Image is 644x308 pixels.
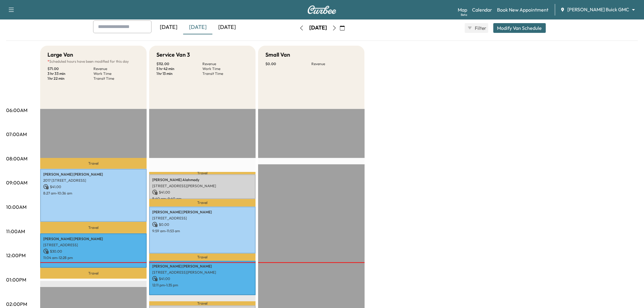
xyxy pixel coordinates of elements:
[152,196,253,201] p: 8:40 am - 9:40 am
[149,199,256,207] p: Travel
[6,131,27,138] p: 07:00AM
[265,61,311,66] p: $ 0.00
[202,71,248,76] p: Transit Time
[40,158,147,169] p: Travel
[156,71,202,76] p: 1 hr 13 min
[6,179,27,186] p: 09:00AM
[152,264,253,269] p: [PERSON_NAME] [PERSON_NAME]
[472,6,492,13] a: Calendar
[152,283,253,288] p: 12:11 pm - 1:35 pm
[493,23,546,33] button: Modify Van Schedule
[307,5,337,14] img: Curbee Logo
[43,184,144,190] p: $ 41.00
[6,276,26,283] p: 01:00PM
[152,177,253,182] p: [PERSON_NAME] Alahmady
[152,276,253,282] p: $ 41.00
[156,51,190,59] h5: Service Van 3
[202,66,248,71] p: Work Time
[152,190,253,195] p: $ 41.00
[202,61,248,66] p: Revenue
[6,300,27,308] p: 02:00PM
[93,76,139,81] p: Transit Time
[43,243,144,247] p: [STREET_ADDRESS]
[6,252,26,259] p: 12:00PM
[458,6,467,13] a: MapBeta
[152,229,253,233] p: 9:59 am - 11:53 am
[47,59,139,64] p: Scheduled hours have been modified for this day
[47,66,93,71] p: $ 71.00
[497,6,549,13] a: Book New Appointment
[43,172,144,177] p: [PERSON_NAME] [PERSON_NAME]
[183,20,212,34] div: [DATE]
[309,24,327,32] div: [DATE]
[265,51,290,59] h5: Small Van
[43,191,144,196] p: 8:27 am - 10:36 am
[212,20,242,34] div: [DATE]
[40,268,147,279] p: Travel
[152,222,253,227] p: $ 0.00
[43,236,144,241] p: [PERSON_NAME] [PERSON_NAME]
[465,23,488,33] button: Filter
[152,216,253,221] p: [STREET_ADDRESS]
[149,254,256,261] p: Travel
[568,6,629,13] span: [PERSON_NAME] Buick GMC
[40,222,147,233] p: Travel
[6,203,26,211] p: 10:00AM
[43,255,144,260] p: 11:04 am - 12:28 pm
[47,76,93,81] p: 1 hr 22 min
[43,249,144,254] p: $ 30.00
[43,178,144,183] p: 2017 [STREET_ADDRESS]
[152,210,253,215] p: [PERSON_NAME] [PERSON_NAME]
[149,172,256,174] p: Travel
[47,51,73,59] h5: Large Van
[6,107,27,114] p: 06:00AM
[93,71,139,76] p: Work Time
[6,228,25,235] p: 11:00AM
[47,71,93,76] p: 3 hr 33 min
[156,61,202,66] p: $ 112.00
[152,184,253,188] p: [STREET_ADDRESS][PERSON_NAME]
[6,155,27,162] p: 08:00AM
[461,12,467,17] div: Beta
[311,61,357,66] p: Revenue
[93,66,139,71] p: Revenue
[152,270,253,275] p: [STREET_ADDRESS][PERSON_NAME]
[156,66,202,71] p: 5 hr 42 min
[149,301,256,305] p: Travel
[475,24,486,32] span: Filter
[154,20,183,34] div: [DATE]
